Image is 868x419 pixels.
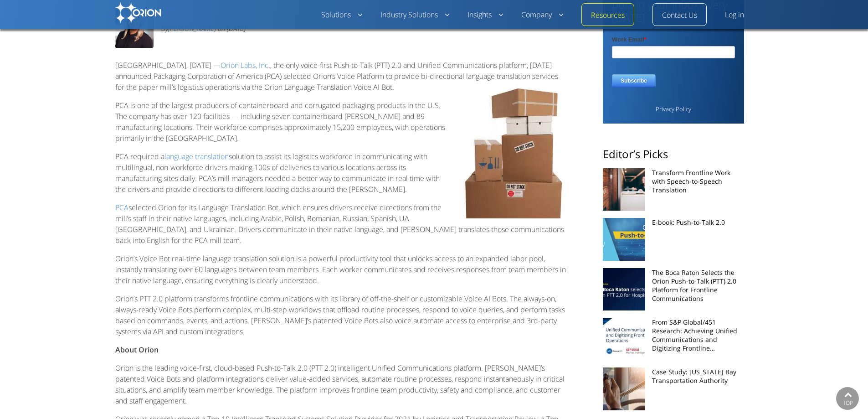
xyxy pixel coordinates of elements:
[652,318,744,352] a: From S&P Global/451 Research: Achieving Unified Communications and Digitizing Frontline Operation...
[652,367,744,385] a: Case Study: [US_STATE] Bay Transportation Authority
[115,363,565,406] span: Orion is the leading voice-first, cloud-based Push-to-Talk 2.0 (PTT 2.0) intelligent Unified Comm...
[603,367,645,410] img: MBTA Case Study - Transportation Operations - Orion
[704,313,868,419] iframe: Chat Widget
[115,60,221,70] span: [GEOGRAPHIC_DATA], [DATE] —
[603,146,744,161] h2: Editor’s Picks
[115,202,564,245] span: selected Orion for its Language Translation Bot, which ensures drivers receive directions from th...
[115,151,440,194] span: PCA required a solution to assist its logistics workforce in communicating with multilingual, non...
[662,10,697,21] a: Contact Us
[221,60,268,71] a: Orion Labs, Inc
[591,10,625,21] a: Resources
[603,218,645,260] img: Unified communications and PTT 2.0
[321,10,362,21] a: Solutions
[603,318,645,360] img: Unified communications for frontline operations
[656,105,691,114] a: Privacy Policy
[603,268,645,310] img: The Boca Raton Selects Orion PTT 2.0 for Hospitality
[725,10,744,21] a: Log in
[115,253,566,285] span: Orion’s Voice Bot real-time language translation solution is a powerful productivity tool that un...
[652,268,744,303] a: The Boca Raton Selects the Orion Push-to-Talk (PTT) 2.0 Platform for Frontline Communications
[380,10,449,21] a: Industry Solutions
[652,168,744,194] a: Transform Frontline Work with Speech-to-Speech Translation
[115,345,159,355] b: About Orion
[115,2,161,23] img: Orion
[115,202,128,213] a: PCA
[652,218,744,227] a: E-book: Push-to-Talk 2.0
[164,151,229,162] a: language translation
[115,100,445,143] span: PCA is one of the largest producers of containerboard and corrugated packaging products in the U....
[467,10,503,21] a: Insights
[221,60,268,70] span: Orion Labs, Inc
[459,82,568,218] img: PCA chooses Orion for PTT language translation
[115,294,565,336] span: Orion’s PTT 2.0 platform transforms frontline communications with its library of off-the-shelf or...
[115,60,558,92] span: ., the only voice-first Push-to-Talk (PTT) 2.0 and Unified Communications platform, [DATE] announ...
[612,35,735,103] iframe: Form 0
[521,10,563,21] a: Company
